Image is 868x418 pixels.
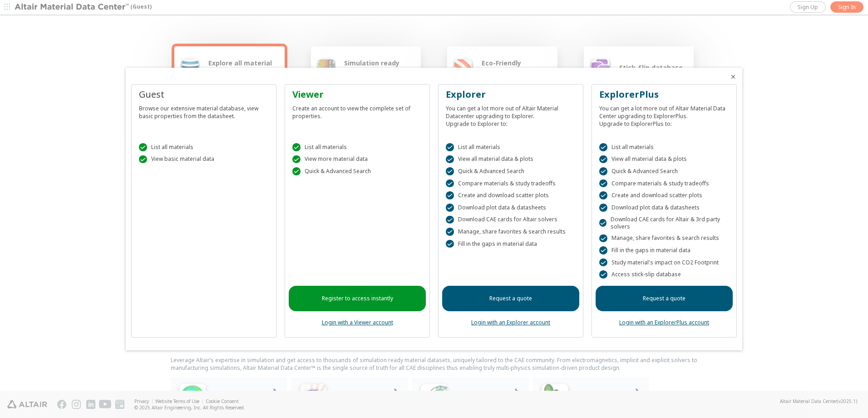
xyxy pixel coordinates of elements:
[139,143,269,151] div: List all materials
[292,101,422,120] div: Create an account to view the complete set of properties.
[599,270,607,279] div: 
[139,155,147,164] div: 
[599,216,729,230] div: Download CAE cards for Altair & 3rd party solvers
[599,259,729,267] div: Study material's impact on CO2 Footprint
[599,234,607,243] div: 
[446,204,576,212] div: Download plot data & datasheets
[292,155,301,164] div: 
[446,204,454,212] div: 
[599,204,607,212] div: 
[446,228,576,236] div: Manage, share favorites & search results
[599,246,729,254] div: Fill in the gaps in material data
[292,155,422,164] div: View more material data
[446,143,576,151] div: List all materials
[599,167,607,175] div: 
[292,167,422,175] div: Quick & Advanced Search
[446,191,576,199] div: Create and download scatter plots
[446,179,454,188] div: 
[289,286,426,311] a: Register to access instantly
[139,101,269,120] div: Browse our extensive material database, view basic properties from the datasheet.
[446,191,454,199] div: 
[446,88,576,101] div: Explorer
[599,88,729,101] div: ExplorerPlus
[446,216,454,224] div: 
[446,240,576,248] div: Fill in the gaps in material data
[599,143,607,151] div: 
[599,155,607,164] div: 
[446,216,576,224] div: Download CAE cards for Altair solvers
[292,167,301,175] div: 
[599,143,729,151] div: List all materials
[599,204,729,212] div: Download plot data & datasheets
[599,246,607,254] div: 
[599,234,729,243] div: Manage, share favorites & search results
[446,167,454,175] div: 
[446,228,454,236] div: 
[599,219,607,227] div: 
[322,318,393,326] a: Login with a Viewer account
[599,191,729,199] div: Create and download scatter plots
[596,286,733,311] a: Request a quote
[599,167,729,175] div: Quick & Advanced Search
[599,179,607,188] div: 
[292,143,301,151] div: 
[599,179,729,188] div: Compare materials & study tradeoffs
[599,101,729,128] div: You can get a lot more out of Altair Material Data Center upgrading to ExplorerPlus. Upgrade to E...
[599,191,607,199] div: 
[446,179,576,188] div: Compare materials & study tradeoffs
[599,259,607,267] div: 
[446,143,454,151] div: 
[446,155,454,164] div: 
[446,101,576,128] div: You can get a lot more out of Altair Material Datacenter upgrading to Explorer. Upgrade to Explor...
[292,143,422,151] div: List all materials
[471,318,550,326] a: Login with an Explorer account
[446,240,454,248] div: 
[730,73,737,80] button: Close
[599,155,729,164] div: View all material data & plots
[619,318,709,326] a: Login with an ExplorerPlus account
[292,88,422,101] div: Viewer
[139,155,269,164] div: View basic material data
[446,155,576,164] div: View all material data & plots
[139,143,147,151] div: 
[446,167,576,175] div: Quick & Advanced Search
[442,286,579,311] a: Request a quote
[139,88,269,101] div: Guest
[599,270,729,279] div: Access stick-slip database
